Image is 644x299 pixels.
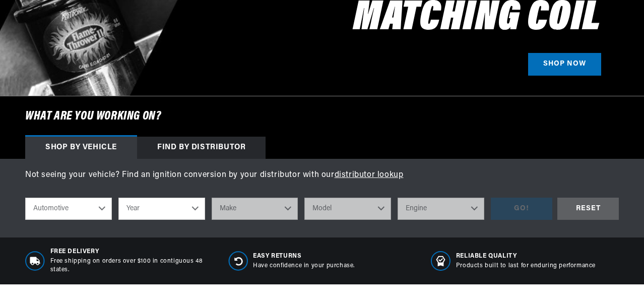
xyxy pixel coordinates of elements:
[25,198,112,220] select: Ride Type
[25,137,137,159] div: Shop by vehicle
[456,252,596,261] span: RELIABLE QUALITY
[456,262,596,270] p: Products built to last for enduring performance
[137,137,266,159] div: Find by Distributor
[253,262,355,270] p: Have confidence in your purchase.
[118,198,205,220] select: Year
[304,198,391,220] select: Model
[528,53,601,76] a: SHOP NOW
[398,198,484,220] select: Engine
[50,257,213,274] p: Free shipping on orders over $100 in contiguous 48 states.
[557,198,619,220] div: RESET
[335,171,404,179] a: distributor lookup
[212,198,298,220] select: Make
[253,252,355,261] span: Easy Returns
[50,248,213,256] span: Free Delivery
[25,169,619,182] p: Not seeing your vehicle? Find an ignition conversion by your distributor with our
